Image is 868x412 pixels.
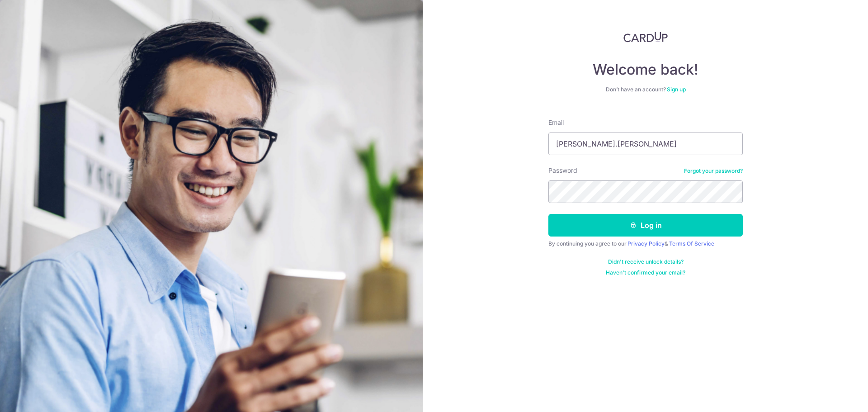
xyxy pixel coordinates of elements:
[606,269,685,276] a: Haven't confirmed your email?
[548,86,743,93] div: Don’t have an account?
[548,61,743,79] h4: Welcome back!
[667,86,686,93] a: Sign up
[669,240,714,247] a: Terms Of Service
[548,118,564,127] label: Email
[623,32,668,43] img: CardUp Logo
[627,240,665,247] a: Privacy Policy
[608,258,684,265] a: Didn't receive unlock details?
[548,214,743,237] button: Log in
[684,167,743,175] a: Forgot your password?
[548,133,743,155] input: Enter your Email
[548,240,743,247] div: By continuing you agree to our &
[548,166,577,175] label: Password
